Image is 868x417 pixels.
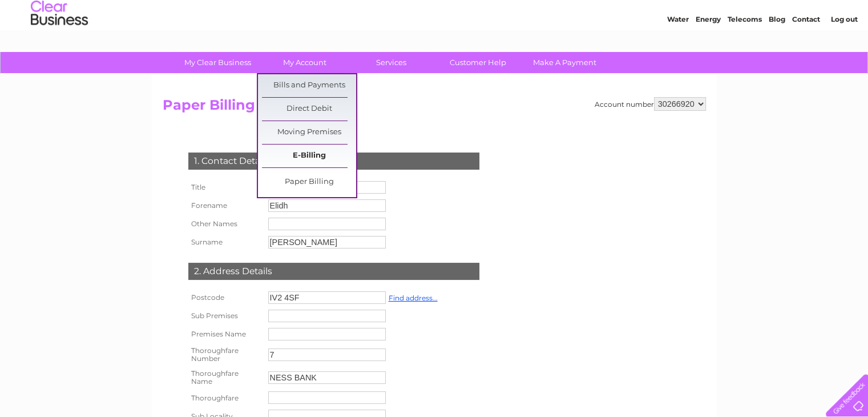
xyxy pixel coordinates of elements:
a: Find address... [389,294,438,302]
a: Energy [696,49,721,57]
a: Services [344,52,438,73]
a: E-Billing [262,145,356,167]
th: Surname [185,233,265,251]
a: Water [667,49,689,57]
a: Paper Billing [262,171,356,194]
th: Postcode [185,288,265,307]
img: logo.png [30,30,88,65]
th: Premises Name [185,325,265,343]
a: Telecoms [728,49,762,57]
th: Sub Premises [185,307,265,325]
a: Customer Help [431,52,525,73]
h2: Paper Billing [163,97,706,119]
th: Thoroughfare Number [185,343,265,366]
th: Thoroughfare [185,388,265,407]
a: Log out [830,49,857,57]
th: Other Names [185,215,265,233]
a: Bills and Payments [262,74,356,97]
div: 2. Address Details [188,263,479,280]
th: Forename [185,197,265,215]
a: My Clear Business [171,52,265,73]
a: My Account [257,52,352,73]
th: Title [185,178,265,197]
a: Direct Debit [262,98,356,121]
a: Contact [792,49,820,57]
div: 1. Contact Details [188,153,479,170]
div: Account number [595,97,706,111]
div: Clear Business is a trading name of Verastar Limited (registered in [GEOGRAPHIC_DATA] No. 3667643... [165,6,704,55]
a: Blog [769,49,785,57]
a: Make A Payment [518,52,612,73]
th: Thoroughfare Name [185,366,265,389]
a: 0333 014 3131 [653,6,732,20]
a: Moving Premises [262,121,356,144]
